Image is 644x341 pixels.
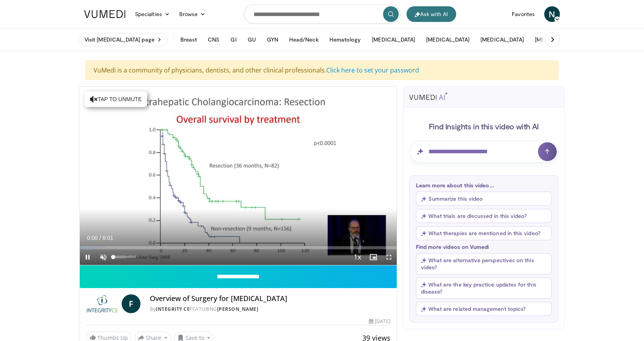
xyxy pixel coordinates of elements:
[326,66,419,74] a: Click here to set your password
[530,32,583,47] button: [MEDICAL_DATA]
[84,10,126,18] img: VuMedi Logo
[103,235,113,241] span: 8:01
[80,87,397,265] video-js: Video Player
[79,33,167,46] a: Visit [MEDICAL_DATA] page
[95,249,111,265] button: Unmute
[325,32,366,47] button: Hematology
[217,306,259,312] a: [PERSON_NAME]
[85,60,559,80] div: VuMedi is a community of physicians, dentists, and other clinical professionals.
[130,6,174,22] a: Specialties
[122,294,140,313] a: F
[87,235,97,241] span: 0:00
[369,318,390,325] div: [DATE]
[416,243,552,250] p: Find more videos on Vumedi
[416,209,552,223] button: What trials are discussed in this video?
[243,32,261,47] button: GU
[85,91,147,107] button: Tap to unmute
[544,6,560,22] a: N
[416,278,552,299] button: What are the key practice updates for this disease?
[365,249,381,265] button: Enable picture-in-picture mode
[244,5,400,24] input: Search topics, interventions
[421,32,474,47] button: [MEDICAL_DATA]
[409,92,448,100] img: vumedi-ai-logo.svg
[409,141,558,163] input: Question for AI
[262,32,283,47] button: GYN
[416,192,552,206] button: Summarize this video
[150,294,390,303] h4: Overview of Surgery for [MEDICAL_DATA]
[156,306,190,312] a: Integrity CE
[174,6,210,22] a: Browse
[80,246,397,249] div: Progress Bar
[416,253,552,274] button: What are alternative perspectives on this video?
[407,6,456,22] button: Ask with AI
[350,249,365,265] button: Playback Rate
[409,121,558,131] h4: Find Insights in this video with AI
[150,306,390,313] div: By FEATURING
[416,226,552,240] button: What therapies are mentioned in this video?
[367,32,420,47] button: [MEDICAL_DATA]
[86,294,119,313] img: Integrity CE
[226,32,241,47] button: GI
[416,302,552,316] button: What are related management topics?
[99,235,101,241] span: /
[113,256,135,258] div: Volume Level
[476,32,529,47] button: [MEDICAL_DATA]
[507,6,540,22] a: Favorites
[416,182,552,189] p: Learn more about this video...
[80,249,95,265] button: Pause
[381,249,397,265] button: Fullscreen
[203,32,224,47] button: CNS
[284,32,323,47] button: Head/Neck
[176,32,201,47] button: Breast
